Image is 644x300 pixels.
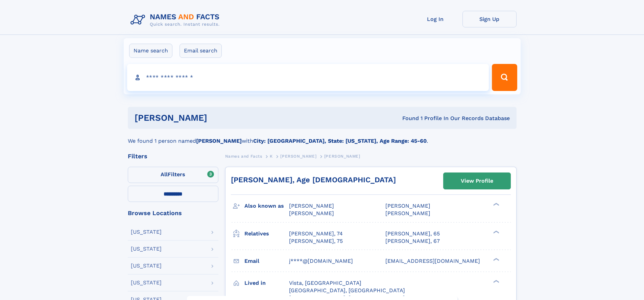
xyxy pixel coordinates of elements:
[128,11,225,29] img: Logo Names and Facts
[244,277,289,289] h3: Lived in
[289,230,343,237] a: [PERSON_NAME], 74
[289,210,334,216] span: [PERSON_NAME]
[280,152,316,160] a: [PERSON_NAME]
[131,263,162,269] div: [US_STATE]
[289,237,343,245] a: [PERSON_NAME], 75
[253,138,427,144] b: City: [GEOGRAPHIC_DATA], State: [US_STATE], Age Range: 45-60
[492,279,500,283] div: ❯
[280,154,316,159] span: [PERSON_NAME]
[244,200,289,212] h3: Also known as
[131,229,162,235] div: [US_STATE]
[289,287,405,294] span: [GEOGRAPHIC_DATA], [GEOGRAPHIC_DATA]
[180,44,222,58] label: Email search
[492,257,500,261] div: ❯
[492,202,500,207] div: ❯
[131,246,162,252] div: [US_STATE]
[324,154,360,159] span: [PERSON_NAME]
[385,203,430,209] span: [PERSON_NAME]
[385,258,480,264] span: [EMAIL_ADDRESS][DOMAIN_NAME]
[408,11,462,27] a: Log In
[131,280,162,285] div: [US_STATE]
[135,114,305,122] h1: [PERSON_NAME]
[385,237,440,245] a: [PERSON_NAME], 67
[492,230,500,234] div: ❯
[244,228,289,239] h3: Relatives
[128,210,218,216] div: Browse Locations
[128,129,517,145] div: We found 1 person named with .
[492,64,517,91] button: Search Button
[305,115,510,122] div: Found 1 Profile In Our Records Database
[244,255,289,267] h3: Email
[225,152,262,160] a: Names and Facts
[270,152,273,160] a: K
[385,230,440,237] a: [PERSON_NAME], 65
[385,210,430,216] span: [PERSON_NAME]
[128,153,218,159] div: Filters
[128,167,218,183] label: Filters
[289,203,334,209] span: [PERSON_NAME]
[289,280,361,286] span: Vista, [GEOGRAPHIC_DATA]
[231,176,396,184] a: [PERSON_NAME], Age [DEMOGRAPHIC_DATA]
[462,11,517,27] a: Sign Up
[270,154,273,159] span: K
[161,171,168,178] span: All
[444,173,510,189] a: View Profile
[129,44,172,58] label: Name search
[461,173,493,189] div: View Profile
[127,64,489,91] input: search input
[196,138,242,144] b: [PERSON_NAME]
